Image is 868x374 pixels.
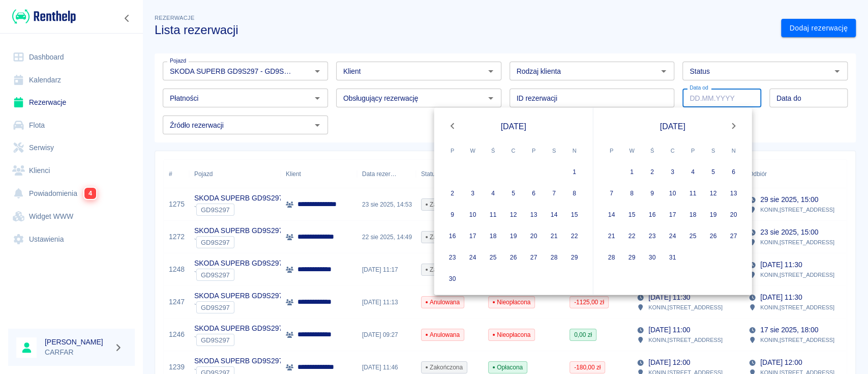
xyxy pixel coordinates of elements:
[197,239,234,246] span: GD9S297
[544,205,564,225] button: 14
[442,247,463,268] button: 23
[545,140,563,161] span: sobota
[642,183,663,204] button: 9
[544,226,564,246] button: 21
[286,160,301,188] div: Klient
[397,167,411,181] button: Sort
[663,162,683,182] button: 3
[663,205,683,225] button: 17
[660,120,685,132] span: [DATE]
[489,298,534,307] span: Nieopłacona
[703,205,724,225] button: 19
[442,205,463,225] button: 9
[760,194,818,205] p: 29 sie 2025, 15:00
[703,162,724,182] button: 5
[463,226,483,246] button: 17
[463,205,483,225] button: 10
[421,160,438,188] div: Status
[197,304,234,311] span: GD9S297
[703,183,724,204] button: 12
[8,46,135,69] a: Dashboard
[769,89,848,107] input: DD.MM.YYYY
[194,269,283,281] div: `
[8,8,76,25] a: Renthelp logo
[357,221,416,253] div: 22 sie 2025, 14:49
[357,160,416,188] div: Data rezerwacji
[119,12,135,25] button: Zwiń nawigację
[483,183,503,204] button: 4
[781,19,856,38] a: Dodaj rezerwację
[544,247,564,268] button: 28
[724,116,744,136] button: Next month
[724,162,744,182] button: 6
[504,140,523,161] span: czwartek
[749,160,767,188] div: Odbiór
[663,247,683,268] button: 31
[422,233,467,242] span: Zakończona
[483,247,503,268] button: 25
[194,356,283,366] p: SKODA SUPERB GD9S297
[704,140,723,161] span: sobota
[570,298,608,307] span: -1125,00 zł
[524,205,544,225] button: 13
[8,114,135,137] a: Flota
[484,91,498,105] button: Otwórz
[310,91,324,105] button: Otwórz
[642,247,663,268] button: 30
[194,323,283,334] p: SKODA SUPERB GD9S297
[602,205,622,225] button: 14
[642,205,663,225] button: 16
[683,162,703,182] button: 4
[422,200,467,209] span: Zakończona
[442,226,463,246] button: 16
[194,258,283,269] p: SKODA SUPERB GD9S297
[622,162,642,182] button: 1
[8,182,135,205] a: Powiadomienia4
[484,64,498,78] button: Otwórz
[170,57,186,65] label: Pojazd
[524,226,544,246] button: 20
[622,205,642,225] button: 15
[648,325,690,335] p: [DATE] 11:00
[8,228,135,251] a: Ustawienia
[663,226,683,246] button: 24
[442,116,463,136] button: Previous month
[155,23,773,37] h3: Lista rezerwacji
[164,160,189,188] div: #
[760,227,818,238] p: 23 sie 2025, 15:00
[197,271,234,279] span: GD9S297
[422,330,464,339] span: Anulowana
[463,247,483,268] button: 24
[564,226,585,246] button: 22
[830,64,844,78] button: Otwórz
[357,253,416,286] div: [DATE] 11:17
[463,183,483,204] button: 3
[442,183,463,204] button: 2
[648,303,723,312] p: KONIN , [STREET_ADDRESS]
[524,247,544,268] button: 27
[760,303,834,312] p: KONIN , [STREET_ADDRESS]
[169,362,185,372] a: 1239
[169,160,172,188] div: #
[169,329,185,340] a: 1246
[648,292,690,303] p: [DATE] 11:30
[281,160,357,188] div: Klient
[194,291,283,301] p: SKODA SUPERB GD9S297
[194,236,283,248] div: `
[683,183,703,204] button: 11
[197,336,234,344] span: GD9S297
[503,247,524,268] button: 26
[564,162,585,182] button: 1
[760,357,802,368] p: [DATE] 12:00
[8,69,135,92] a: Kalendarz
[8,136,135,159] a: Serwisy
[664,140,682,161] span: czwartek
[84,187,96,199] span: 4
[760,260,802,270] p: [DATE] 11:30
[501,120,526,132] span: [DATE]
[169,232,185,242] a: 1272
[422,363,467,372] span: Zakończona
[524,183,544,204] button: 6
[503,205,524,225] button: 12
[767,167,781,181] button: Sort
